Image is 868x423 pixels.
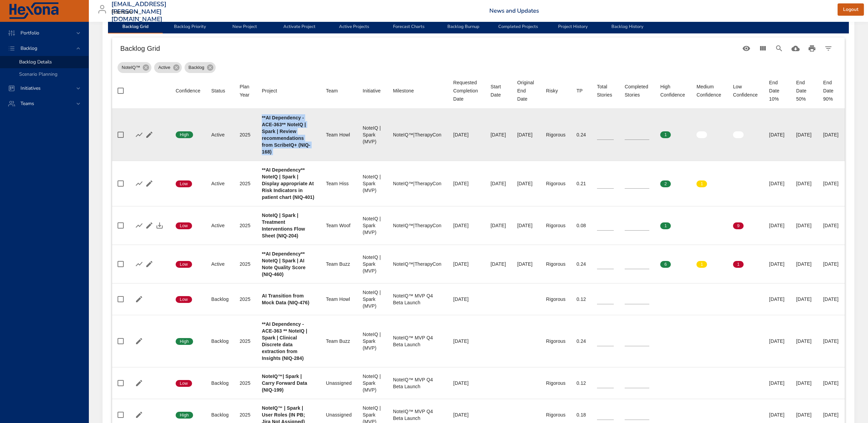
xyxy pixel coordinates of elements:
[326,261,352,267] div: Team Buzz
[517,180,535,187] div: [DATE]
[240,411,251,418] div: 2025
[393,131,442,138] div: NoteIQ™|TherapyCon
[326,411,352,418] div: Unassigned
[211,87,225,95] div: Sort
[577,411,586,418] div: 0.18
[660,83,686,99] div: High Confidence
[823,78,839,103] div: End Date 90%
[769,180,785,187] div: [DATE]
[176,181,192,187] span: Low
[491,131,506,138] div: [DATE]
[733,181,744,187] span: 0
[577,87,583,95] div: Sort
[363,289,382,309] div: NoteIQ | Spark (MVP)
[19,71,57,77] span: Scenario Planning
[660,83,686,99] div: Sort
[240,261,251,267] div: 2025
[176,132,193,138] span: High
[211,131,229,138] div: Active
[118,64,144,71] span: NoteIQ™
[733,132,744,138] span: 0
[660,223,671,229] span: 1
[517,131,535,138] div: [DATE]
[134,378,144,388] button: Edit Project Details
[185,64,208,71] span: Backlog
[823,222,839,229] div: [DATE]
[489,7,539,15] a: News and Updates
[577,131,586,138] div: 0.24
[176,412,193,418] span: High
[154,220,165,231] div: Save In-Line Updates
[597,83,614,99] div: Sort
[363,331,382,351] div: NoteIQ | Spark (MVP)
[118,62,151,73] div: NoteIQ™
[240,296,251,303] div: 2025
[823,411,839,418] div: [DATE]
[363,215,382,236] div: NoteIQ | Spark (MVP)
[660,132,671,138] span: 1
[577,222,586,229] div: 0.08
[134,294,144,304] button: Edit Project Details
[796,380,812,386] div: [DATE]
[211,296,229,303] div: Backlog
[363,87,381,95] div: Initiative
[363,254,382,274] div: NoteIQ | Spark (MVP)
[660,261,671,267] span: 6
[326,338,352,345] div: Team Buzz
[823,296,839,303] div: [DATE]
[262,293,309,305] b: AI Transition from Mock Data (NIQ-476)
[546,87,558,95] div: Risky
[393,222,442,229] div: NoteIQ™|TherapyCon
[787,40,804,57] button: Download CSV
[546,411,566,418] div: Rigorous
[546,131,566,138] div: Rigorous
[211,338,229,345] div: Backlog
[262,213,305,238] b: NoteIQ | Spark | Treatment Interventions Flow Sheet (NIQ-204)
[696,132,707,138] span: 0
[577,87,586,95] span: TP
[363,373,382,393] div: NoteIQ | Spark (MVP)
[111,1,166,23] h3: [EMAIL_ADDRESS][PERSON_NAME][DOMAIN_NAME]
[769,338,785,345] div: [DATE]
[326,131,352,138] div: Team Howl
[733,83,758,99] div: Low Confidence
[240,222,251,229] div: 2025
[755,40,771,57] button: View Columns
[211,411,229,418] div: Backlog
[326,87,338,95] div: Team
[796,180,812,187] div: [DATE]
[577,296,586,303] div: 0.12
[843,5,858,14] span: Logout
[211,180,229,187] div: Active
[796,411,812,418] div: [DATE]
[15,30,45,36] span: Portfolio
[769,78,785,103] div: End Date 10%
[393,180,442,187] div: NoteIQ™|TherapyCon
[176,380,192,386] span: Low
[796,261,812,267] div: [DATE]
[517,78,535,103] span: Original End Date
[769,222,785,229] div: [DATE]
[393,87,414,95] div: Sort
[112,38,845,59] div: Table Toolbar
[517,222,535,229] div: [DATE]
[517,78,535,103] div: Sort
[453,180,479,187] div: [DATE]
[769,261,785,267] div: [DATE]
[134,178,144,189] button: Show Burnup
[262,321,307,361] b: **AI Dependency - ACE-363 ** NoteIQ | Spark | Clinical Discrete data extraction from Insights (NI...
[15,85,46,91] span: Initiatives
[625,83,649,99] span: Completed Stories
[517,261,535,267] div: [DATE]
[696,83,722,99] div: Medium Confidence
[696,223,707,229] span: 0
[262,87,277,95] div: Project
[733,261,744,267] span: 1
[769,296,785,303] div: [DATE]
[154,64,174,71] span: Active
[823,338,839,345] div: [DATE]
[577,261,586,267] div: 0.24
[326,87,352,95] span: Team
[363,173,382,194] div: NoteIQ | Spark (MVP)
